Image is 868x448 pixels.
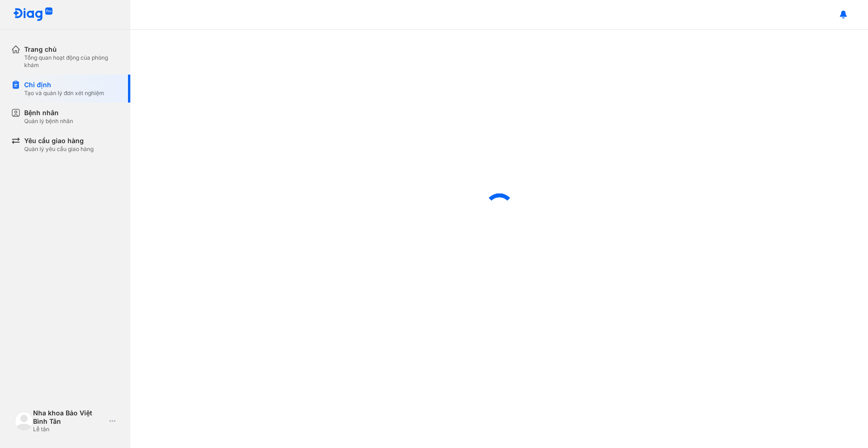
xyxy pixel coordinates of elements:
[24,90,104,97] div: Tạo và quản lý đơn xét nghiệm
[15,412,33,430] img: logo
[33,409,106,426] div: Nha khoa Bảo Việt Bình Tân
[24,136,94,145] div: Yêu cầu giao hàng
[13,7,53,22] img: logo
[24,54,119,69] div: Tổng quan hoạt động của phòng khám
[24,108,73,117] div: Bệnh nhân
[24,117,73,125] div: Quản lý bệnh nhân
[24,45,119,54] div: Trang chủ
[33,426,106,433] div: Lễ tân
[24,145,94,153] div: Quản lý yêu cầu giao hàng
[24,80,104,90] div: Chỉ định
